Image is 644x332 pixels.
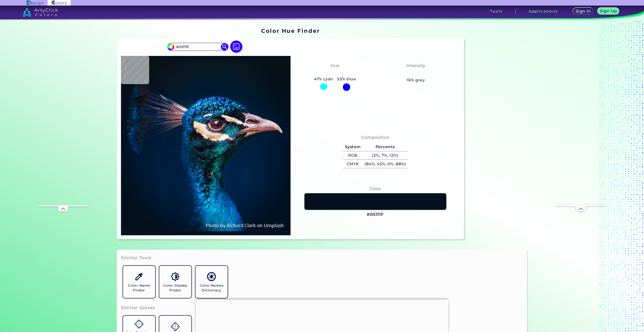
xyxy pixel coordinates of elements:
[529,9,558,13] h3: Applications
[576,9,590,13] h5: Sign In
[343,151,363,160] h5: RGB
[121,305,155,311] h3: Similar Quizes
[125,283,153,293] h5: Color Name Finder
[221,43,228,51] img: icon search
[363,160,408,168] h5: (84%, 45%, 0%, 88%)
[406,62,425,69] h4: Intensity
[556,54,606,205] iframe: Advertisement
[490,9,502,13] h3: Tools
[370,185,381,192] h4: Color
[23,8,58,17] img: logo_artyclick_colors_white.svg
[367,212,384,218] h3: #05111F
[600,9,617,13] h5: Sign Up
[171,272,180,281] img: icon_color_shades.svg
[598,8,619,15] a: Sign Up
[407,77,425,83] h5: 16% grey
[331,62,339,69] h4: Hue
[335,76,358,82] h5: 53% blue
[124,58,288,233] img: img_pavlin.jpg
[196,300,449,331] iframe: Advertisement
[230,41,242,53] img: icon picture
[135,272,143,281] img: icon_color_name_finder.svg
[174,43,221,50] input: type color..
[343,160,363,168] h5: CMYK
[321,70,349,76] h3: Cyan-Blue
[363,151,408,160] h5: (2%, 7%, 12%)
[207,272,216,281] img: icon_color_names_dictionary.svg
[38,54,88,205] iframe: Advertisement
[193,264,230,300] a: Color Names Dictionary
[573,8,593,15] a: Sign In
[312,76,335,82] h5: 47% cyan
[157,264,193,300] a: Color Shades Finder
[121,264,157,300] a: Color Name Finder
[171,322,180,331] img: icon_game.svg
[27,1,44,5] img: ArtyClick Design logo
[121,255,152,261] h3: Similar Tools
[197,283,226,293] h5: Color Names Dictionary
[161,283,189,293] h5: Color Shades Finder
[361,134,390,141] h4: Composition
[466,26,529,241] iframe: Advertisement
[135,320,143,328] img: icon_game.svg
[261,27,320,35] h1: Color Hue Finder
[363,143,408,151] h5: Percents
[343,143,363,151] h5: System
[403,70,429,76] h3: Moderate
